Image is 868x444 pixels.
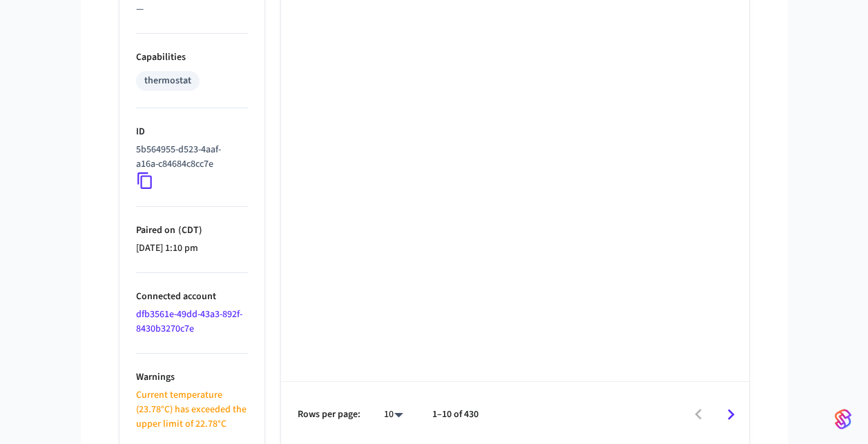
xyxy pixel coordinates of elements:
[432,407,479,422] p: 1–10 of 430
[136,125,248,139] p: ID
[835,408,851,430] img: SeamLogoGradient.69752ec5.svg
[136,241,248,256] p: [DATE] 1:10 pm
[136,223,248,238] p: Paired on
[136,388,248,432] p: Current temperature (23.78°C) has exceeded the upper limit of 22.78°C
[136,370,248,385] p: Warnings
[136,290,248,304] p: Connected account
[144,74,191,88] div: thermostat
[136,50,248,65] p: Capabilities
[175,223,202,237] span: ( CDT )
[715,398,747,431] button: Go to next page
[298,407,360,422] p: Rows per page:
[136,2,248,17] p: —
[377,405,410,425] div: 10
[136,143,242,172] p: 5b564955-d523-4aaf-a16a-c84684c8cc7e
[136,307,242,336] a: dfb3561e-49dd-43a3-892f-8430b3270c7e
